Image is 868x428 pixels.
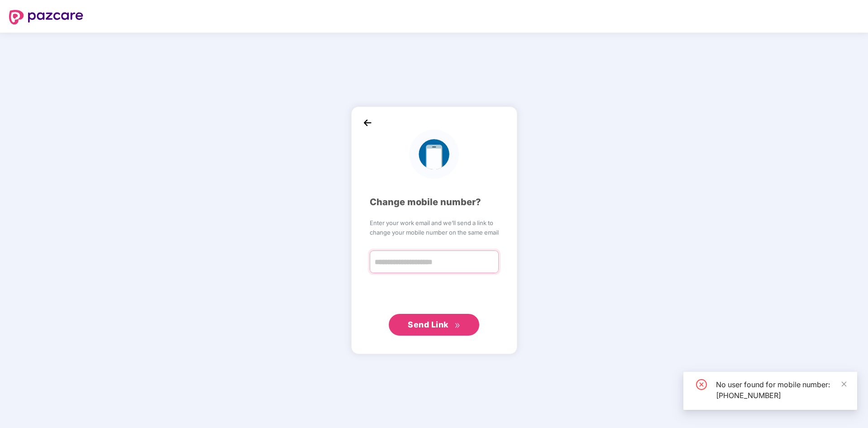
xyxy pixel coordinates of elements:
span: close [841,381,847,387]
button: Send Linkdouble-right [389,314,479,336]
span: change your mobile number on the same email [370,228,499,237]
img: back_icon [361,116,374,130]
div: Change mobile number? [370,195,499,209]
div: No user found for mobile number: [PHONE_NUMBER] [716,379,846,401]
span: Enter your work email and we’ll send a link to [370,218,499,227]
img: logo [9,10,83,24]
span: double-right [454,322,460,328]
span: close-circle [696,379,707,390]
img: logo [409,130,458,179]
span: Send Link [408,320,448,329]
